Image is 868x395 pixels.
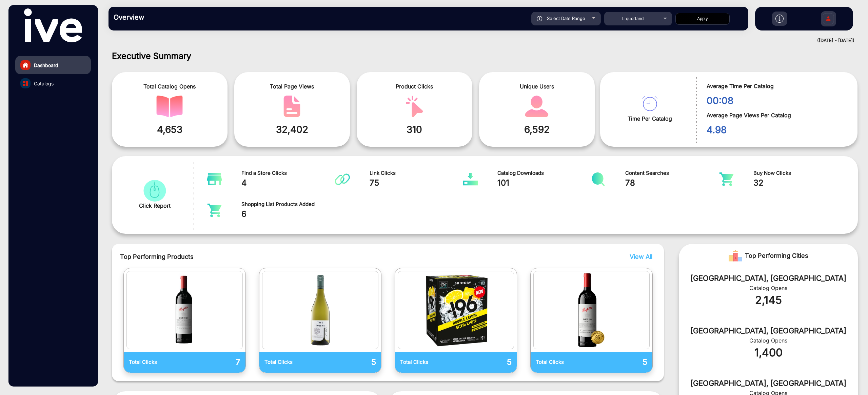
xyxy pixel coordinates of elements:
span: 4,653 [117,122,222,137]
span: Catalogs [34,80,54,87]
img: Sign%20Up.svg [821,8,835,32]
span: Shopping List Products Added [241,201,335,208]
span: Product Clicks [362,82,467,90]
span: Top Performing Products [120,252,530,261]
div: 2,145 [689,292,848,308]
span: Buy Now Clicks [753,169,847,177]
span: Link Clicks [370,169,463,177]
span: View All [630,253,652,260]
span: 75 [370,177,463,189]
img: catalog [400,273,512,347]
img: catalog [207,204,222,217]
span: 32,402 [239,122,345,137]
span: Click Report [139,202,171,210]
img: catalog [264,273,376,347]
span: 00:08 [707,93,847,108]
span: 32 [753,177,847,189]
p: Total Clicks [129,358,185,366]
img: catalog [535,273,648,347]
span: 6 [241,208,335,220]
img: home [22,62,28,68]
p: Total Clicks [264,358,320,366]
div: 1,400 [689,345,848,361]
div: [GEOGRAPHIC_DATA], [GEOGRAPHIC_DATA] [689,273,848,284]
span: Average Time Per Catalog [707,82,847,90]
span: Dashboard [34,62,58,69]
h1: Executive Summary [112,51,858,61]
span: 6,592 [484,122,590,137]
span: Average Page Views Per Catalog [707,111,847,119]
span: Find a Store Clicks [241,169,335,177]
img: catalog [129,273,241,347]
div: Catalog Opens [689,336,848,345]
img: catalog [719,172,734,186]
img: vmg-logo [24,8,82,42]
span: Liquorland [622,16,644,21]
div: [GEOGRAPHIC_DATA], [GEOGRAPHIC_DATA] [689,378,848,389]
p: 7 [184,356,240,368]
img: h2download.svg [775,15,784,23]
div: ([DATE] - [DATE]) [102,37,854,44]
img: catalog [642,96,657,111]
span: 78 [625,177,719,189]
p: Total Clicks [536,358,592,366]
button: Apply [675,13,730,25]
img: catalog [463,172,478,186]
img: catalog [401,96,428,117]
span: 101 [497,177,591,189]
a: Dashboard [15,56,91,74]
span: 310 [362,122,467,137]
span: 4 [241,177,335,189]
img: catalog [156,96,183,117]
p: 5 [591,356,647,368]
img: catalog [141,180,168,202]
span: Unique Users [484,82,590,90]
img: catalog [23,81,28,86]
img: catalog [524,96,550,117]
p: 5 [456,356,512,368]
h3: Overview [114,13,209,21]
img: Rank image [729,249,742,263]
img: catalog [335,172,350,186]
span: Select Date Range [547,16,585,21]
p: 5 [320,356,376,368]
span: Content Searches [625,169,719,177]
span: Total Catalog Opens [117,82,222,90]
img: icon [537,16,542,21]
span: Catalog Downloads [497,169,591,177]
a: Catalogs [15,74,91,92]
span: 4.98 [707,123,847,137]
div: [GEOGRAPHIC_DATA], [GEOGRAPHIC_DATA] [689,325,848,336]
button: View All [628,252,651,261]
p: Total Clicks [400,358,456,366]
img: catalog [207,172,222,186]
img: catalog [279,96,305,117]
img: catalog [591,172,606,186]
div: Catalog Opens [689,284,848,292]
span: Top Performing Cities [745,249,808,263]
span: Total Page Views [239,82,345,90]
